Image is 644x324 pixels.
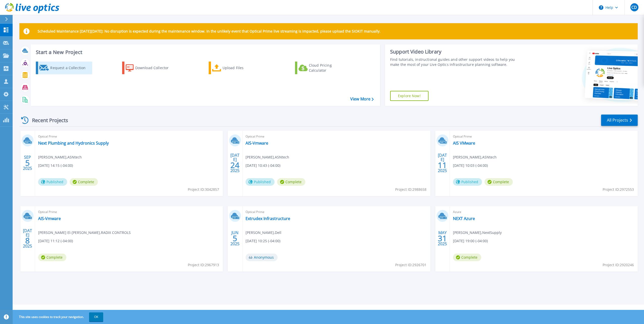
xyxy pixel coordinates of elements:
[453,254,481,261] span: Complete
[38,134,220,139] span: Optical Prime
[246,238,280,244] span: [DATE] 10:25 (-04:00)
[223,63,263,73] div: Upload Files
[438,154,447,172] div: [DATE] 2025
[295,62,351,74] a: Cloud Pricing Calculator
[246,154,289,160] span: [PERSON_NAME] , ASNtech
[233,236,237,240] span: 5
[246,254,278,261] span: Anonymous
[246,178,275,186] span: Published
[38,154,82,160] span: [PERSON_NAME] , ASNtech
[453,216,475,221] a: NEXT Azure
[89,312,103,321] button: OK
[453,141,475,146] a: AIS VMware
[209,62,265,74] a: Upload Files
[246,209,427,215] span: Optical Prime
[246,163,280,168] span: [DATE] 10:43 (-04:00)
[453,134,635,139] span: Optical Prime
[603,262,634,268] span: Project ID: 2920246
[25,238,30,243] span: 8
[36,49,373,55] h3: Start a New Project
[485,178,513,186] span: Complete
[50,63,91,73] div: Request a Collection
[438,229,447,248] div: MAY 2025
[38,178,67,186] span: Published
[246,134,427,139] span: Optical Prime
[390,57,521,67] div: Find tutorials, instructional guides and other support videos to help you make the most of your L...
[38,209,220,215] span: Optical Prime
[453,238,488,244] span: [DATE] 19:00 (-04:00)
[188,187,219,192] span: Project ID: 3042857
[309,63,349,73] div: Cloud Pricing Calculator
[438,163,447,167] span: 11
[38,29,381,33] p: Scheduled Maintenance [DATE][DATE]: No disruption is expected during the maintenance window. In t...
[438,236,447,240] span: 31
[395,187,426,192] span: Project ID: 2988658
[395,262,426,268] span: Project ID: 2926701
[70,178,98,186] span: Complete
[38,230,131,235] span: [PERSON_NAME] El-[PERSON_NAME] , RADIX CONTROLS
[122,62,178,74] a: Download Collector
[230,154,240,172] div: [DATE] 2025
[246,141,268,146] a: AIS-Vmware
[277,178,305,186] span: Complete
[453,154,497,160] span: [PERSON_NAME] , ASNtech
[631,5,637,9] span: CD
[38,254,66,261] span: Complete
[38,163,73,168] span: [DATE] 14:15 (-04:00)
[453,209,635,215] span: Azure
[601,115,638,126] a: All Projects
[14,312,103,321] span: This site uses cookies to track your navigation.
[38,216,61,221] a: AIS-Vmware
[453,178,482,186] span: Published
[453,230,502,235] span: [PERSON_NAME] , NextSupply
[230,229,240,248] div: JUN 2025
[390,91,428,101] a: Explore Now!
[188,262,219,268] span: Project ID: 2967913
[390,48,521,55] div: Support Video Library
[230,163,239,167] span: 24
[25,161,30,165] span: 5
[135,63,176,73] div: Download Collector
[23,229,32,248] div: [DATE] 2025
[19,114,75,126] div: Recent Projects
[246,216,290,221] a: Extrudex Infrastructure
[453,163,488,168] span: [DATE] 10:03 (-04:00)
[36,62,92,74] a: Request a Collection
[603,187,634,192] span: Project ID: 2972553
[38,238,73,244] span: [DATE] 11:12 (-04:00)
[246,230,281,235] span: [PERSON_NAME] , Dell
[23,154,32,172] div: SEP 2025
[38,141,109,146] a: Next Plumbing and Hydronics Supply
[350,97,374,101] a: View More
